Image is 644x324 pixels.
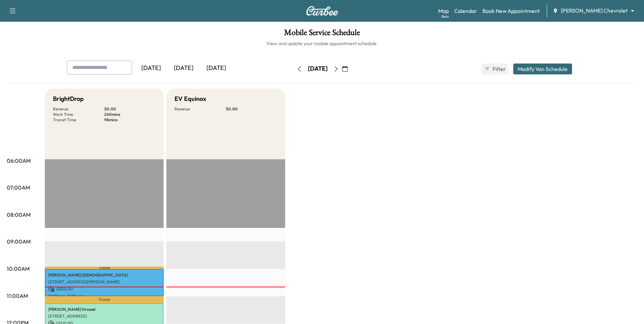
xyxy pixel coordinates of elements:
p: [STREET_ADDRESS] [48,313,160,319]
p: Work Time [53,112,104,117]
p: 07:00AM [7,183,30,192]
p: USD 0.00 [48,286,160,292]
h5: BrightDrop [53,94,84,104]
div: [DATE] [308,65,328,73]
p: 98 mins [104,117,155,123]
span: [PERSON_NAME] Chevrolet [561,7,628,15]
p: 06:00AM [7,157,31,165]
h5: EV Equinox [174,94,206,104]
a: MapBeta [438,7,449,15]
div: Beta [442,14,449,19]
p: 08:00AM [7,211,31,219]
p: $ 0.00 [226,106,277,112]
div: [DATE] [200,60,233,76]
p: 240 mins [104,112,155,117]
p: Travel [45,296,164,303]
p: [PERSON_NAME] Drossel [48,307,160,312]
span: Filter [493,65,505,73]
p: 10:00 am - 11:00 am [48,293,160,299]
p: Revenue [53,106,104,112]
p: 09:00AM [7,237,31,246]
p: [PERSON_NAME] [DEMOGRAPHIC_DATA] [48,272,160,278]
button: Filter [481,64,508,74]
h6: View and update your mobile appointment schedule. [7,40,637,47]
a: Calendar [454,7,477,15]
h1: Mobile Service Schedule [7,29,637,40]
p: Revenue [174,106,226,112]
p: Travel [45,267,164,269]
div: [DATE] [135,60,167,76]
p: $ 0.00 [104,106,155,112]
p: 11:00AM [7,292,28,300]
p: Transit Time [53,117,104,123]
p: [STREET_ADDRESS][PERSON_NAME] [48,279,160,285]
img: Curbee Logo [306,6,338,16]
p: 10:00AM [7,265,30,273]
div: [DATE] [167,60,200,76]
button: Modify Van Schedule [513,64,572,74]
a: Book New Appointment [482,7,540,15]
